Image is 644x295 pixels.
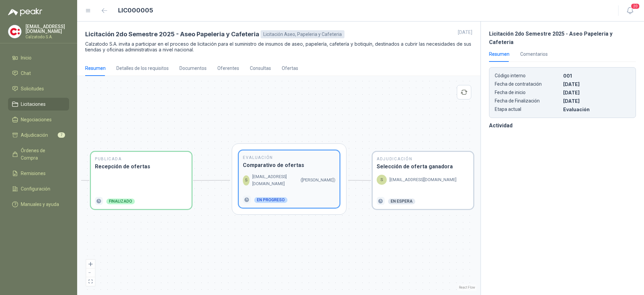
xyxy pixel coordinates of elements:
[21,70,31,77] span: Chat
[520,50,548,58] div: Comentarios
[252,173,298,187] p: [EMAIL_ADDRESS][DOMAIN_NAME]
[21,85,44,92] span: Solicitudes
[388,199,415,204] div: En espera
[8,98,69,111] a: Licitaciones
[106,199,135,204] div: Finalizado
[377,156,469,162] h2: Adjudicación
[21,201,59,208] span: Manuales y ayuda
[8,198,69,211] a: Manuales y ayuda
[489,121,636,130] h3: Actividad
[95,156,187,162] h2: Publicada
[8,8,42,16] img: Logo peakr
[373,152,473,209] div: AdjudicaciónSelección de oferta ganadoraS[EMAIL_ADDRESS][DOMAIN_NAME]En espera
[21,185,50,193] span: Configuración
[495,90,562,95] p: Fecha de inicio
[95,162,187,171] h3: Recepción de ofertas
[116,65,169,72] div: Detalles de los requisitos
[21,100,46,108] span: Licitaciones
[495,107,562,112] p: Etapa actual
[254,197,287,203] div: En progreso
[243,161,335,169] h3: Comparativo de ofertas
[495,81,562,87] p: Fecha de contratación
[245,177,248,183] p: S
[8,129,69,141] a: Adjudicación7
[8,182,69,195] a: Configuración
[489,30,636,46] h3: Licitación 2do Semestre 2025 - Aseo Papeleria y Cafeteria
[377,162,469,171] h3: Selección de oferta ganadora
[86,260,95,268] button: zoom in
[58,132,65,138] span: 7
[21,147,63,162] span: Órdenes de Compra
[458,30,472,35] p: [DATE]
[25,35,69,39] p: Calzatodo S.A.
[563,81,630,87] p: [DATE]
[282,65,298,72] div: Ofertas
[563,90,630,95] p: [DATE]
[8,67,69,80] a: Chat
[179,65,207,72] div: Documentos
[8,82,69,95] a: Solicitudes
[118,6,153,15] h1: LIC000005
[86,260,95,286] div: React Flow controls
[25,24,69,34] p: [EMAIL_ADDRESS][DOMAIN_NAME]
[21,54,32,61] span: Inicio
[563,98,630,104] p: [DATE]
[495,73,562,79] p: Código interno
[459,286,475,289] a: React Flow attribution
[8,25,21,38] img: Company Logo
[301,177,335,183] span: ( [PERSON_NAME] )
[380,176,383,183] p: S
[85,41,472,52] p: Calzatodo S.A. invita a participar en el proceso de licitación para el suministro de insumos de a...
[21,170,46,177] span: Remisiones
[243,155,335,161] h2: Evaluación
[21,131,48,139] span: Adjudicación
[85,65,106,72] div: Resumen
[8,51,69,64] a: Inicio
[86,277,95,286] button: fit view
[261,30,344,38] div: Licitación Aseo, Papeleria y Cafeteria
[21,116,52,123] span: Negociaciones
[8,167,69,180] a: Remisiones
[631,3,640,9] span: 20
[232,143,346,215] div: EvaluaciónComparativo de ofertasS[EMAIL_ADDRESS][DOMAIN_NAME]([PERSON_NAME])En progreso
[624,5,636,17] button: 20
[86,268,95,277] button: zoom out
[8,144,69,164] a: Órdenes de Compra
[563,107,630,112] p: Evaluación
[489,50,509,58] div: Resumen
[250,65,271,72] div: Consultas
[563,73,630,79] p: 001
[85,30,259,39] h3: Licitación 2do Semestre 2025 - Aseo Papeleria y Cafeteria
[91,152,192,209] div: PublicadaRecepción de ofertasFinalizado
[217,65,239,72] div: Oferentes
[8,113,69,126] a: Negociaciones
[495,98,562,104] p: Fecha de Finalización
[389,176,457,183] p: [EMAIL_ADDRESS][DOMAIN_NAME]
